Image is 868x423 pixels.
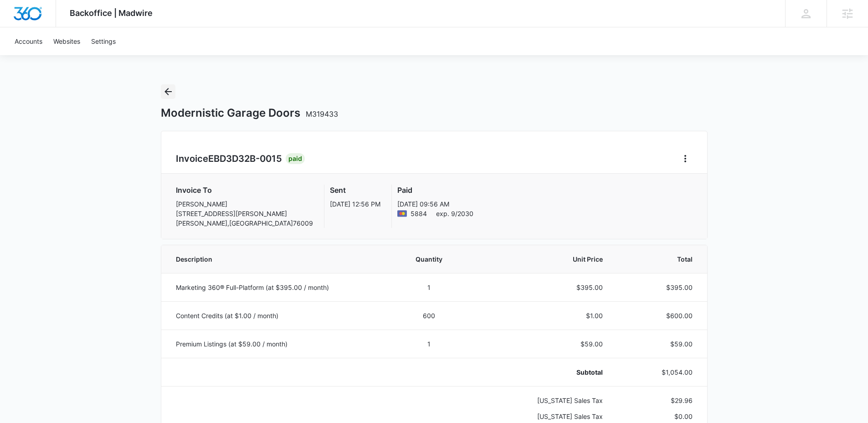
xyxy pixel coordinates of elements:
[176,311,378,320] p: Content Credits (at $1.00 / month)
[480,412,603,421] p: [US_STATE] Sales Tax
[625,396,693,405] p: $29.96
[625,339,693,349] p: $59.00
[286,153,305,164] div: Paid
[208,153,282,164] span: EBD3D32B-0015
[330,199,380,209] p: [DATE] 12:56 PM
[176,339,378,349] p: Premium Listings (at $59.00 / month)
[9,27,48,55] a: Accounts
[480,283,603,292] p: $395.00
[678,151,693,166] button: Home
[86,27,121,55] a: Settings
[411,209,427,218] span: Mastercard ending with
[389,273,470,301] td: 1
[625,311,693,320] p: $600.00
[480,311,603,320] p: $1.00
[625,412,693,421] p: $0.00
[48,27,86,55] a: Websites
[480,367,603,377] p: Subtotal
[70,8,153,18] span: Backoffice | Madwire
[397,199,473,209] p: [DATE] 09:56 AM
[161,106,338,120] h1: Modernistic Garage Doors
[436,209,473,218] span: exp. 9/2030
[389,301,470,330] td: 600
[176,283,378,292] p: Marketing 360® Full-Platform (at $395.00 / month)
[176,254,378,264] span: Description
[330,185,380,196] h3: Sent
[400,254,459,264] span: Quantity
[480,254,603,264] span: Unit Price
[480,396,603,405] p: [US_STATE] Sales Tax
[161,84,175,99] button: Back
[397,185,473,196] h3: Paid
[389,330,470,358] td: 1
[625,254,693,264] span: Total
[625,367,693,377] p: $1,054.00
[176,199,313,228] p: [PERSON_NAME] [STREET_ADDRESS][PERSON_NAME] [PERSON_NAME] , [GEOGRAPHIC_DATA] 76009
[625,283,693,292] p: $395.00
[176,185,313,196] h3: Invoice To
[176,152,286,165] h2: Invoice
[306,109,338,119] span: M319433
[480,339,603,349] p: $59.00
